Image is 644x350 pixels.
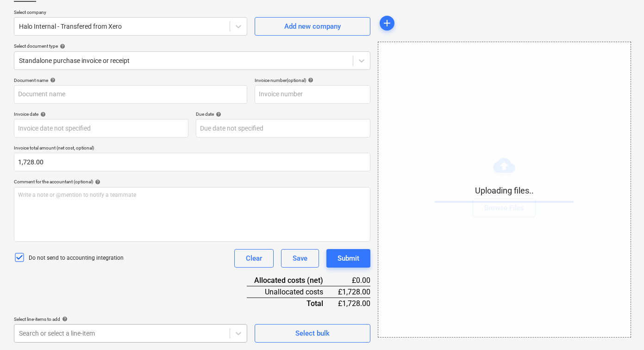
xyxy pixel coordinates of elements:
[293,252,307,264] div: Save
[338,275,370,286] div: £0.00
[58,44,65,49] span: help
[338,252,359,264] div: Submit
[14,9,247,17] p: Select company
[14,77,247,83] div: Document name
[14,316,247,322] div: Select line-items to add
[295,327,330,339] div: Select bulk
[306,77,313,83] span: help
[14,179,370,185] div: Comment for the accountant (optional)
[435,185,574,196] p: Uploading files..
[14,111,188,117] div: Invoice date
[247,275,338,286] div: Allocated costs (net)
[247,298,338,309] div: Total
[60,316,68,322] span: help
[14,153,370,171] input: Invoice total amount (net cost, optional)
[29,254,124,262] p: Do not send to accounting integration
[255,17,370,36] button: Add new company
[234,249,274,268] button: Clear
[255,85,370,104] input: Invoice number
[214,112,221,117] span: help
[255,77,370,83] div: Invoice number (optional)
[284,20,341,32] div: Add new company
[93,179,100,185] span: help
[246,252,262,264] div: Clear
[38,112,46,117] span: help
[381,18,393,29] span: add
[14,43,370,49] div: Select document type
[378,42,631,337] div: Uploading files..Browse Files
[14,85,247,104] input: Document name
[338,286,370,298] div: £1,728.00
[14,119,188,137] input: Invoice date not specified
[14,145,370,153] p: Invoice total amount (net cost, optional)
[247,286,338,298] div: Unallocated costs
[338,298,370,309] div: £1,728.00
[196,111,370,117] div: Due date
[326,249,370,268] button: Submit
[255,324,370,343] button: Select bulk
[48,77,56,83] span: help
[196,119,370,137] input: Due date not specified
[281,249,319,268] button: Save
